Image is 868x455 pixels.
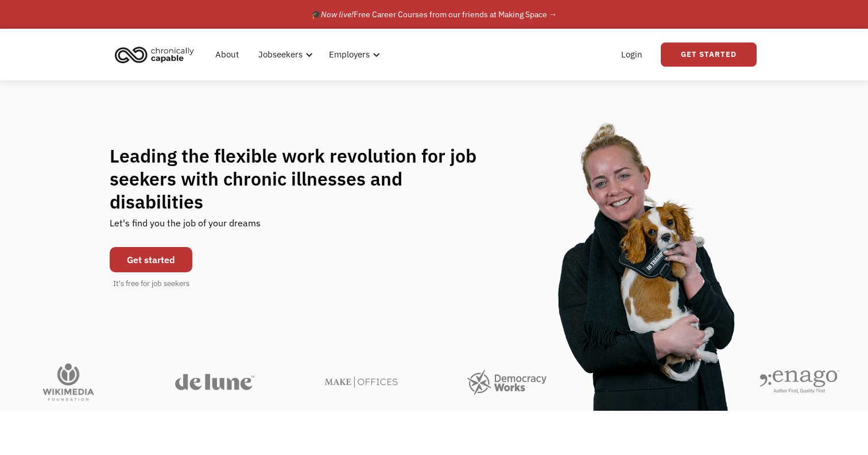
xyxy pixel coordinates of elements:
[614,36,649,73] a: Login
[111,42,197,67] img: Chronically Capable logo
[208,36,246,73] a: About
[322,36,383,73] div: Employers
[113,278,189,290] div: It's free for job seekers
[110,213,261,241] div: Let's find you the job of your dreams
[321,9,354,20] em: Now live!
[251,36,316,73] div: Jobseekers
[110,144,499,213] h1: Leading the flexible work revolution for job seekers with chronic illnesses and disabilities
[329,48,370,61] div: Employers
[111,42,203,67] a: home
[258,48,303,61] div: Jobseekers
[311,7,557,21] div: 🎓 Free Career Courses from our friends at Making Space →
[110,247,192,272] a: Get started
[661,43,757,67] a: Get Started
